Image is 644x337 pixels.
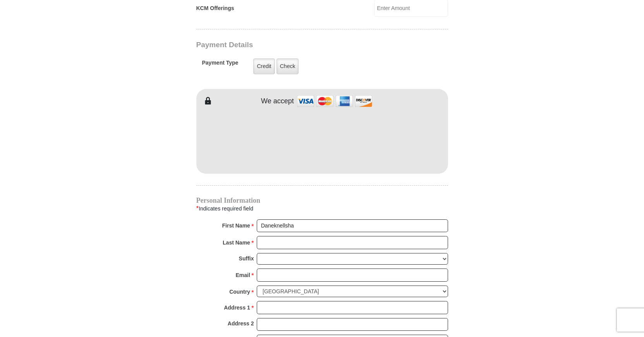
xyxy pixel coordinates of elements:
h3: Payment Details [196,41,394,50]
img: credit cards accepted [296,93,373,109]
strong: First Name [222,220,250,231]
label: Credit [253,58,275,74]
strong: Email [236,270,250,281]
strong: Address 2 [228,318,254,329]
h4: We accept [261,97,294,106]
strong: Country [229,286,250,297]
div: Indicates required field [196,204,448,214]
h5: Payment Type [202,60,239,70]
strong: Suffix [239,253,254,264]
label: KCM Offerings [196,4,234,12]
label: Check [276,58,299,74]
h4: Personal Information [196,197,448,204]
strong: Address 1 [224,302,250,313]
strong: Last Name [223,237,250,248]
